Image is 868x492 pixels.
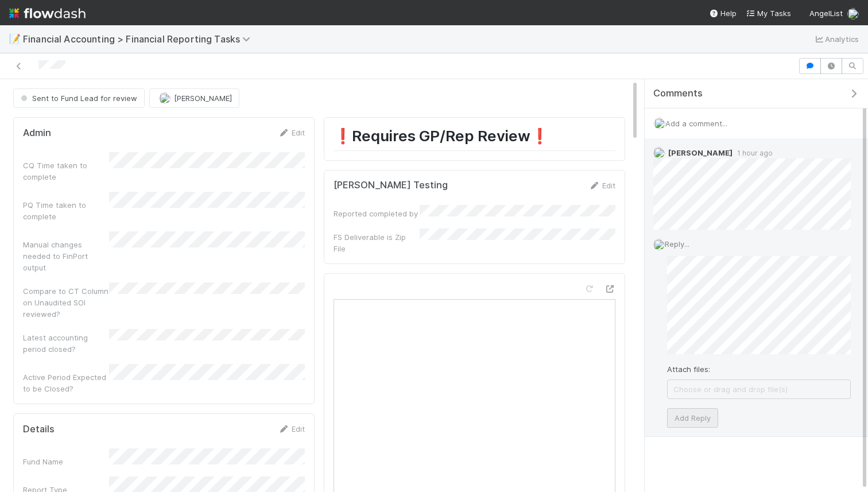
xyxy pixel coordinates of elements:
span: Choose or drag and drop file(s) [668,380,850,398]
a: Analytics [813,32,859,46]
img: avatar_d2b43477-63dc-4e62-be5b-6fdd450c05a1.png [653,239,665,250]
div: PQ Time taken to complete [23,199,109,222]
img: avatar_c0d2ec3f-77e2-40ea-8107-ee7bdb5edede.png [653,147,665,158]
div: FS Deliverable is Zip File [334,231,420,254]
span: 📝 [9,34,21,44]
div: Help [709,7,737,19]
h5: Details [23,424,55,435]
div: CQ Time taken to complete [23,160,109,183]
div: Compare to CT Column on Unaudited SOI reviewed? [23,285,109,320]
a: Edit [588,181,615,190]
span: [PERSON_NAME] [668,148,733,157]
span: 1 hour ago [733,149,773,157]
img: logo-inverted-e16ddd16eac7371096b0.svg [9,3,86,23]
span: Financial Accounting > Financial Reporting Tasks [23,33,256,45]
a: My Tasks [746,7,791,19]
h1: ❗Requires GP/Rep Review❗ [334,127,615,150]
div: Reported completed by [334,208,420,219]
span: Comments [653,88,703,99]
h5: Admin [23,127,51,139]
span: Reply... [665,239,689,249]
img: avatar_d2b43477-63dc-4e62-be5b-6fdd450c05a1.png [847,8,859,20]
label: Attach files: [667,363,710,375]
img: avatar_d2b43477-63dc-4e62-be5b-6fdd450c05a1.png [654,118,665,129]
span: My Tasks [746,9,791,18]
div: Fund Name [23,456,109,467]
span: AngelList [809,9,843,18]
a: Edit [278,128,305,137]
div: Active Period Expected to be Closed? [23,371,109,394]
span: Add a comment... [665,119,727,128]
h5: [PERSON_NAME] Testing [334,180,448,191]
div: Latest accounting period closed? [23,332,109,355]
a: Edit [278,424,305,433]
button: Add Reply [667,408,718,428]
div: Manual changes needed to FinPort output [23,239,109,273]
